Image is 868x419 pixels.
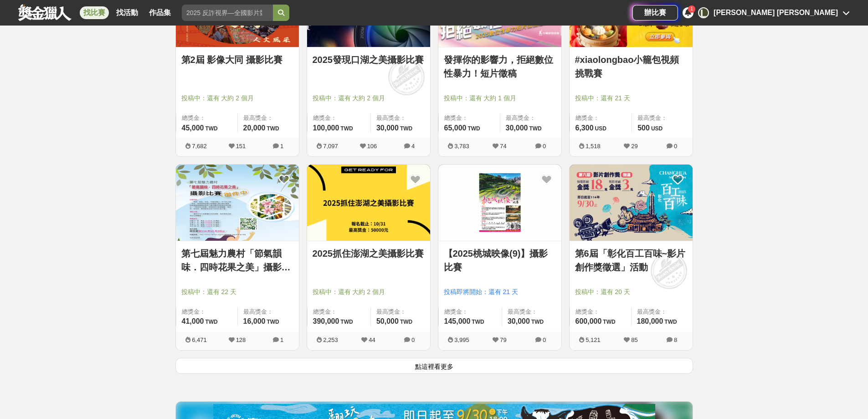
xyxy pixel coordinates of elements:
[313,247,425,260] a: 2025抓住澎湖之美攝影比賽
[176,165,299,241] img: Cover Image
[181,247,293,274] a: 第七屆魅力農村「節氣韻味．四時花果之美」攝影比賽
[267,125,279,132] span: TWD
[307,165,430,241] img: Cover Image
[543,336,546,343] span: 0
[145,6,175,19] a: 作品集
[313,93,425,103] span: 投稿中：還有 大約 2 個月
[243,317,266,325] span: 16,000
[243,114,293,123] span: 最高獎金：
[444,247,556,274] a: 【2025桃城映像(9)】攝影比賽
[376,114,425,123] span: 最高獎金：
[307,165,430,241] a: Cover Image
[182,307,232,316] span: 總獎金：
[631,336,637,343] span: 85
[575,317,602,325] span: 600,000
[586,143,601,150] span: 1,518
[506,124,528,132] span: 30,000
[176,165,299,241] a: Cover Image
[175,358,693,374] button: 點這裡看更多
[467,125,480,132] span: TWD
[570,165,693,241] img: Cover Image
[313,53,425,67] a: 2025發現口湖之美攝影比賽
[508,307,556,316] span: 最高獎金：
[323,143,338,150] span: 7,097
[280,143,283,150] span: 1
[472,319,484,325] span: TWD
[243,307,293,316] span: 最高獎金：
[313,317,339,325] span: 390,000
[575,307,626,316] span: 總獎金：
[575,247,687,274] a: 第6屆「彰化百工百味~影片創作獎徵選」活動
[313,287,425,297] span: 投稿中：還有 大約 2 個月
[444,124,467,132] span: 65,000
[529,125,541,132] span: TWD
[192,336,207,343] span: 6,471
[631,143,637,150] span: 29
[570,165,693,241] a: Cover Image
[444,114,494,123] span: 總獎金：
[367,143,377,150] span: 106
[444,307,496,316] span: 總獎金：
[444,93,556,103] span: 投稿中：還有 大約 1 個月
[664,319,677,325] span: TWD
[340,125,353,132] span: TWD
[531,319,544,325] span: TWD
[651,125,663,132] span: USD
[575,53,687,80] a: #xiaolongbao小籠包視頻挑戰賽
[543,143,546,150] span: 0
[714,7,838,18] div: [PERSON_NAME] [PERSON_NAME]
[340,319,353,325] span: TWD
[400,125,412,132] span: TWD
[508,317,530,325] span: 30,000
[411,336,415,343] span: 0
[376,307,425,316] span: 最高獎金：
[637,317,663,325] span: 180,000
[454,143,469,150] span: 3,783
[181,287,293,297] span: 投稿中：還有 22 天
[113,6,142,19] a: 找活動
[313,114,365,123] span: 總獎金：
[438,165,561,241] a: Cover Image
[500,336,506,343] span: 79
[690,6,693,11] span: 1
[181,53,293,67] a: 第2屆 影像大同 攝影比賽
[192,143,207,150] span: 7,682
[182,317,204,325] span: 41,000
[575,124,594,132] span: 6,300
[323,336,338,343] span: 2,253
[586,336,601,343] span: 5,121
[313,307,365,316] span: 總獎金：
[181,93,293,103] span: 投稿中：還有 大約 2 個月
[411,143,415,150] span: 4
[182,124,204,132] span: 45,000
[205,125,217,132] span: TWD
[182,5,273,21] input: 2025 反詐視界—全國影片競賽
[632,5,678,21] a: 辦比賽
[674,143,677,150] span: 0
[506,114,556,123] span: 最高獎金：
[376,317,399,325] span: 50,000
[182,114,232,123] span: 總獎金：
[80,6,109,19] a: 找比賽
[369,336,375,343] span: 44
[280,336,283,343] span: 1
[438,165,561,241] img: Cover Image
[444,317,471,325] span: 145,000
[575,114,627,123] span: 總獎金：
[205,319,217,325] span: TWD
[444,287,556,297] span: 投稿即將開始：還有 21 天
[603,319,615,325] span: TWD
[243,124,266,132] span: 20,000
[236,143,246,150] span: 151
[313,124,339,132] span: 100,000
[500,143,506,150] span: 74
[637,114,687,123] span: 最高獎金：
[267,319,279,325] span: TWD
[637,124,650,132] span: 500
[400,319,412,325] span: TWD
[236,336,246,343] span: 128
[698,7,709,18] div: L
[454,336,469,343] span: 3,995
[444,53,556,80] a: 發揮你的影響力，拒絕數位性暴力！短片徵稿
